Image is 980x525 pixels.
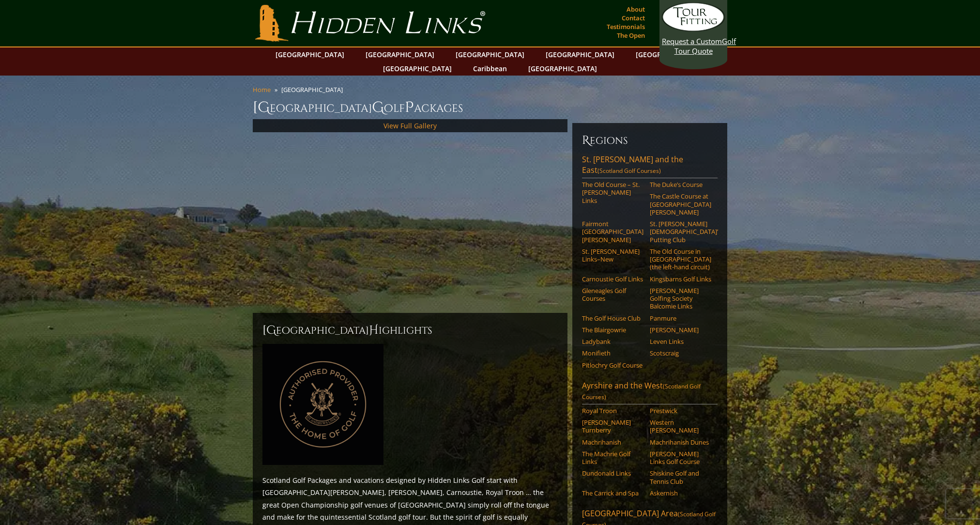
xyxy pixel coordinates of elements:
a: Fairmont [GEOGRAPHIC_DATA][PERSON_NAME] [582,220,643,244]
a: Scotscraig [650,349,711,357]
a: The Carrick and Spa [582,489,643,497]
a: [PERSON_NAME] Golfing Society Balcomie Links [650,287,711,310]
a: [GEOGRAPHIC_DATA] [451,47,529,62]
a: [PERSON_NAME] Turnberry [582,418,643,434]
a: The Castle Course at [GEOGRAPHIC_DATA][PERSON_NAME] [650,192,711,216]
a: The Duke’s Course [650,181,711,188]
a: Caribbean [468,62,512,76]
a: [GEOGRAPHIC_DATA] [378,62,457,76]
span: (Scotland Golf Courses) [582,382,701,401]
a: Gleneagles Golf Courses [582,287,643,303]
a: The Golf House Club [582,314,643,322]
li: [GEOGRAPHIC_DATA] [281,85,347,94]
a: Dundonald Links [582,469,643,477]
a: Prestwick [650,407,711,415]
a: Monifieth [582,349,643,357]
a: Home [253,85,271,94]
span: G [372,98,384,117]
h1: [GEOGRAPHIC_DATA] olf ackages [253,98,727,117]
h6: Regions [582,133,718,148]
a: The Blairgowrie [582,326,643,334]
a: St. [PERSON_NAME] and the East(Scotland Golf Courses) [582,154,718,178]
span: P [405,98,414,117]
a: St. [PERSON_NAME] Links–New [582,247,643,263]
a: Testimonials [604,20,647,33]
span: (Scotland Golf Courses) [597,167,661,175]
a: Machrihanish [582,438,643,446]
span: H [369,323,379,338]
a: [GEOGRAPHIC_DATA] [541,47,619,62]
a: The Open [614,29,647,42]
a: Ayrshire and the West(Scotland Golf Courses) [582,380,718,404]
a: St. [PERSON_NAME] [DEMOGRAPHIC_DATA]’ Putting Club [650,220,711,244]
a: The Old Course – St. [PERSON_NAME] Links [582,181,643,204]
a: Pitlochry Golf Course [582,361,643,369]
a: Shiskine Golf and Tennis Club [650,469,711,485]
a: Request a CustomGolf Tour Quote [662,2,725,56]
span: Request a Custom [662,36,722,46]
a: Kingsbarns Golf Links [650,275,711,283]
a: Contact [619,11,647,25]
a: [GEOGRAPHIC_DATA] [361,47,439,62]
a: Askernish [650,489,711,497]
a: The Old Course in [GEOGRAPHIC_DATA] (the left-hand circuit) [650,247,711,271]
a: Western [PERSON_NAME] [650,418,711,434]
a: Panmure [650,314,711,322]
a: [GEOGRAPHIC_DATA] [631,47,709,62]
a: View Full Gallery [383,121,437,130]
a: Carnoustie Golf Links [582,275,643,283]
a: [GEOGRAPHIC_DATA] [271,47,349,62]
a: About [624,2,647,16]
h2: [GEOGRAPHIC_DATA] ighlights [262,323,558,338]
a: Ladybank [582,338,643,345]
a: Royal Troon [582,407,643,415]
a: Machrihanish Dunes [650,438,711,446]
a: The Machrie Golf Links [582,450,643,466]
a: Leven Links [650,338,711,345]
a: [PERSON_NAME] [650,326,711,334]
a: [GEOGRAPHIC_DATA] [523,62,602,76]
a: [PERSON_NAME] Links Golf Course [650,450,711,466]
